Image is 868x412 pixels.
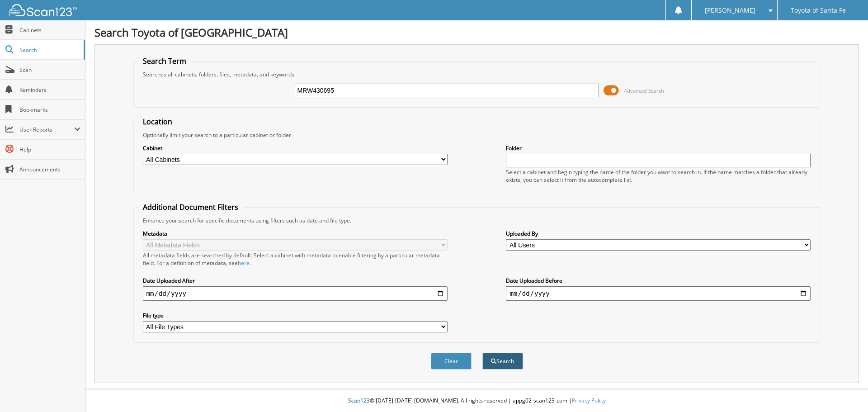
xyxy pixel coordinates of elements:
[348,397,370,404] span: Scan123
[19,26,80,34] span: Cabinets
[94,25,859,40] h1: Search Toyota of [GEOGRAPHIC_DATA]
[506,168,811,184] div: Select a cabinet and begin typing the name of the folder you want to search in. If the name match...
[19,126,74,133] span: User Reports
[506,277,811,284] label: Date Uploaded Before
[85,390,868,412] div: © [DATE]-[DATE] [DOMAIN_NAME]. All rights reserved | appg02-scan123-com |
[823,369,868,412] iframe: Chat Widget
[506,230,811,237] label: Uploaded By
[138,131,816,139] div: Optionally limit your search to a particular cabinet or folder
[138,202,243,212] legend: Additional Document Filters
[138,217,816,224] div: Enhance your search for specific documents using filters such as date and file type.
[19,46,79,54] span: Search
[19,166,80,173] span: Announcements
[431,353,472,369] button: Clear
[143,286,448,301] input: start
[572,397,606,404] a: Privacy Policy
[19,86,80,94] span: Reminders
[143,144,448,152] label: Cabinet
[138,117,177,127] legend: Location
[705,8,755,13] span: [PERSON_NAME]
[143,312,448,319] label: File type
[138,56,191,66] legend: Search Term
[506,144,811,152] label: Folder
[19,106,80,114] span: Bookmarks
[624,87,664,94] span: Advanced Search
[143,251,448,267] div: All metadata fields are searched by default. Select a cabinet with metadata to enable filtering b...
[506,286,811,301] input: end
[19,66,80,74] span: Scan
[238,259,250,267] a: here
[791,8,846,13] span: Toyota of Santa Fe
[138,71,816,78] div: Searches all cabinets, folders, files, metadata, and keywords
[9,4,77,16] img: scan123-logo-white.svg
[19,146,80,153] span: Help
[143,277,448,284] label: Date Uploaded After
[482,353,523,369] button: Search
[143,230,448,237] label: Metadata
